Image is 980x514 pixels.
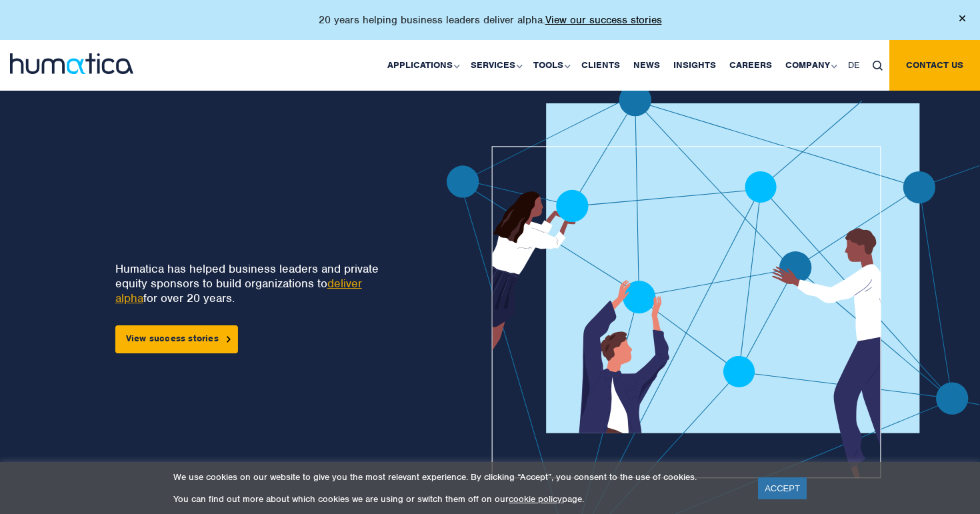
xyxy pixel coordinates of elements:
p: You can find out more about which cookies we are using or switch them off on our page. [173,493,741,505]
a: News [627,40,667,91]
a: Tools [527,40,575,91]
a: DE [841,40,866,91]
a: Insights [667,40,723,91]
p: Humatica has helped business leaders and private equity sponsors to build organizations to for ov... [115,261,402,305]
a: ACCEPT [758,477,807,499]
a: Applications [381,40,464,91]
p: We use cookies on our website to give you the most relevant experience. By clicking “Accept”, you... [173,471,741,483]
span: DE [848,59,859,71]
a: deliver alpha [115,276,362,305]
a: Careers [723,40,779,91]
a: Company [779,40,841,91]
img: arrowicon [227,336,231,342]
a: Services [464,40,527,91]
a: View success stories [115,325,238,353]
a: View our success stories [545,13,662,27]
img: logo [10,53,133,74]
p: 20 years helping business leaders deliver alpha. [319,13,662,27]
a: cookie policy [509,493,562,505]
a: Contact us [889,40,980,91]
a: Clients [575,40,627,91]
img: search_icon [873,61,883,71]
